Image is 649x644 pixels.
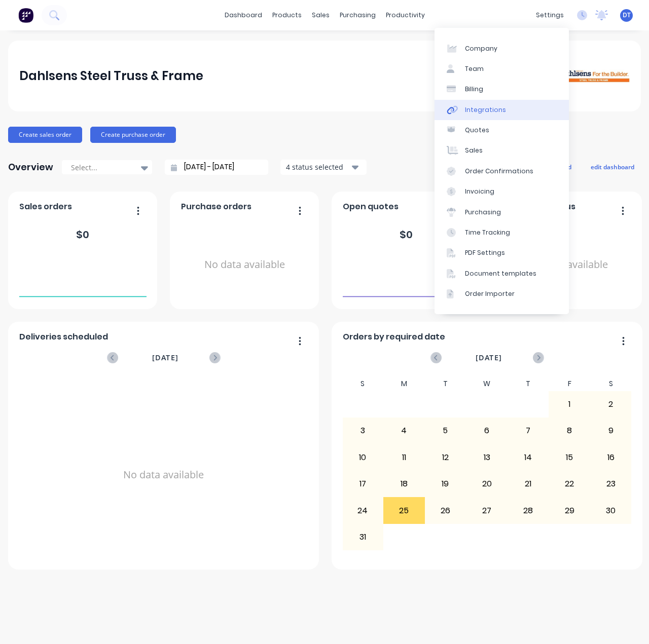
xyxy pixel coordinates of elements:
div: Company [465,44,497,53]
div: Sales [465,146,483,155]
div: 27 [466,498,507,523]
div: 6 [466,418,507,443]
div: W [466,376,508,391]
div: 15 [549,445,590,470]
a: Sales [435,140,569,161]
div: Dahlsens Steel Truss & Frame [19,66,203,86]
a: Order Importer [435,284,569,304]
div: 13 [466,445,507,470]
span: Deliveries scheduled [19,331,108,343]
img: Dahlsens Steel Truss & Frame [559,69,630,83]
a: Integrations [435,100,569,120]
div: S [590,376,632,391]
div: 30 [591,498,631,523]
div: 3 [343,418,383,443]
a: Billing [435,79,569,99]
a: Quotes [435,120,569,140]
span: Open quotes [343,201,399,213]
div: 7 [508,418,549,443]
div: 16 [591,445,631,470]
div: 19 [425,471,466,497]
div: M [383,376,425,391]
div: 26 [425,498,466,523]
span: Sales orders [19,201,72,213]
div: PDF Settings [465,248,505,257]
div: 17 [343,471,383,497]
div: purchasing [335,8,381,23]
div: 23 [591,471,631,497]
div: 28 [508,498,549,523]
div: No data available [19,376,308,573]
div: $ 0 [76,227,89,242]
div: Quotes [465,126,489,135]
div: 21 [508,471,549,497]
span: [DATE] [152,352,178,363]
a: PDF Settings [435,243,569,263]
div: productivity [381,8,430,23]
div: F [549,376,590,391]
div: products [267,8,307,23]
div: Order Confirmations [465,167,533,176]
div: 11 [384,445,424,470]
div: T [425,376,466,391]
div: Team [465,64,484,73]
div: 1 [549,392,590,417]
button: 4 status selected [280,160,367,175]
a: Document templates [435,263,569,284]
div: 29 [549,498,590,523]
div: 2 [591,392,631,417]
div: 22 [549,471,590,497]
div: 9 [591,418,631,443]
span: Purchase orders [181,201,251,213]
a: dashboard [220,8,267,23]
a: Team [435,59,569,79]
div: 8 [549,418,590,443]
div: $ 0 [400,227,413,242]
div: 18 [384,471,424,497]
div: Order Importer [465,289,515,298]
span: [DATE] [476,352,502,363]
div: Time Tracking [465,228,510,237]
div: 5 [425,418,466,443]
div: S [342,376,384,391]
div: 12 [425,445,466,470]
span: DT [623,11,631,20]
div: 24 [343,498,383,523]
div: 10 [343,445,383,470]
div: T [508,376,549,391]
div: 4 [384,418,424,443]
div: No data available [181,217,308,313]
button: edit dashboard [584,160,641,173]
a: Time Tracking [435,222,569,243]
a: Order Confirmations [435,161,569,181]
div: 25 [384,498,424,523]
div: sales [307,8,335,23]
div: Invoicing [465,187,494,196]
div: Overview [8,157,53,177]
div: 31 [343,524,383,550]
div: Purchasing [465,208,501,217]
div: 20 [466,471,507,497]
div: 14 [508,445,549,470]
div: 4 status selected [286,162,350,172]
div: Integrations [465,105,506,115]
div: Document templates [465,269,536,278]
div: settings [531,8,569,23]
button: Create sales order [8,127,82,143]
div: Billing [465,85,483,94]
img: Factory [18,8,33,23]
button: Create purchase order [90,127,176,143]
a: Company [435,38,569,58]
a: Invoicing [435,181,569,202]
a: Purchasing [435,202,569,222]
